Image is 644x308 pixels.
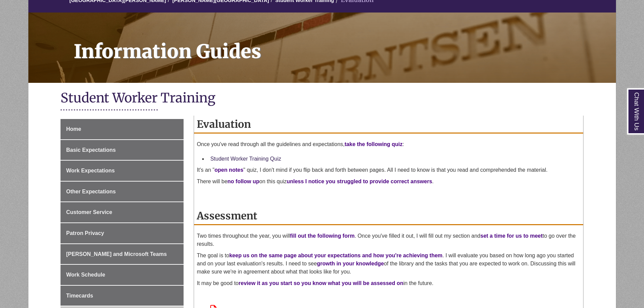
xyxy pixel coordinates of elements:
[228,179,259,184] strong: no follow up
[197,177,580,186] p: There will be on this quiz .
[66,13,616,74] h1: Information Guides
[239,280,403,286] span: review it as you start so you know what you will be assessed on
[61,90,584,108] h1: Student Worker Training
[61,182,184,202] a: Other Expectations
[480,233,543,239] span: set a time for us to meet
[61,286,184,306] a: Timecards
[66,293,93,299] span: Timecards
[317,261,384,266] span: growth in your knowledge
[194,116,583,134] h2: Evaluation
[61,119,184,139] a: Home
[344,141,403,147] strong: take the following quiz
[210,156,281,162] a: Student Worker Training Quiz
[66,126,81,132] span: Home
[66,272,105,278] span: Work Schedule
[194,207,583,225] h2: Assessment
[197,232,580,248] p: Two times throughout the year, you will . Once you've filled it out, I will fill out my section a...
[197,279,580,287] p: It may be good to in the future.
[61,244,184,264] a: [PERSON_NAME] and Microsoft Teams
[61,161,184,181] a: Work Expectations
[66,168,115,173] span: Work Expectations
[66,189,116,194] span: Other Expectations
[61,202,184,222] a: Customer Service
[229,253,443,258] span: keep us on the same page about your expectations and how you're achieving them
[197,252,580,276] p: The goal is to . I will evaluate you based on how long ago you started and on your last evaluatio...
[28,13,616,83] a: Information Guides
[66,209,112,215] span: Customer Service
[66,251,167,257] span: [PERSON_NAME] and Microsoft Teams
[66,147,116,153] span: Basic Expectations
[290,233,355,239] span: fill out the following form
[61,140,184,160] a: Basic Expectations
[61,265,184,285] a: Work Schedule
[66,230,104,236] span: Patron Privacy
[287,179,432,184] strong: unless I notice you struggled to provide correct answers
[197,166,580,174] p: It's an " " quiz, I don't mind if you flip back and forth between pages. All I need to know is th...
[214,167,243,173] strong: open notes
[197,140,580,148] p: Once you've read through all the guidelines and expectations, :
[61,223,184,243] a: Patron Privacy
